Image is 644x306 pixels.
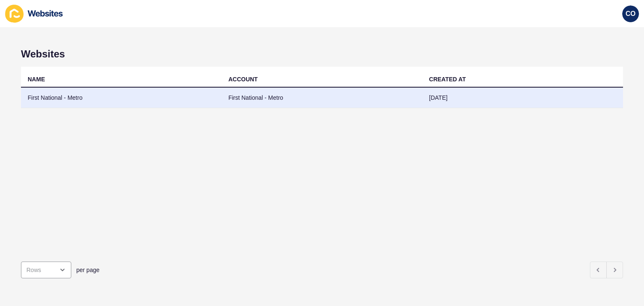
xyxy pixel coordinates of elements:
[21,262,71,278] div: open menu
[28,75,45,83] div: NAME
[76,266,99,274] span: per page
[422,88,623,108] td: [DATE]
[21,88,222,108] td: First National - Metro
[626,10,636,18] span: CO
[222,88,423,108] td: First National - Metro
[229,75,258,83] div: ACCOUNT
[21,48,623,60] h1: Websites
[429,75,466,83] div: CREATED AT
